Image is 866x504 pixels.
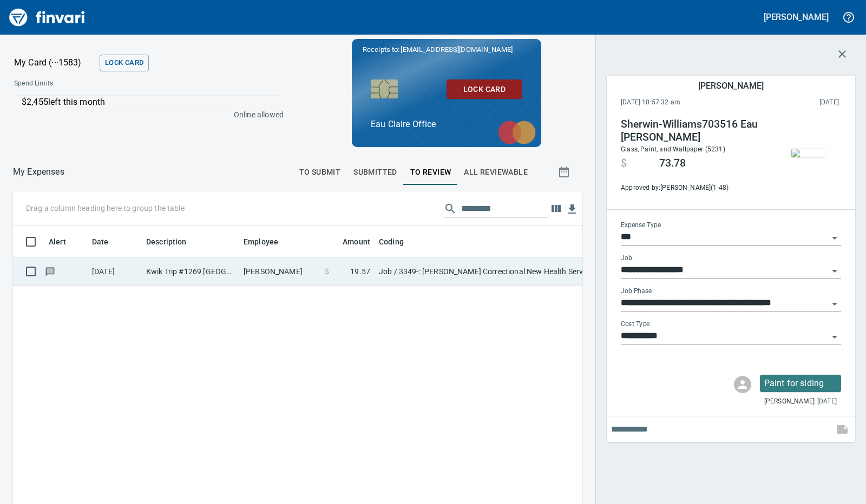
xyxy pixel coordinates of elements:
[6,4,88,30] img: Finvari
[410,165,451,179] span: To Review
[764,377,837,390] p: Paint for siding
[548,201,564,217] button: Choose columns to display
[14,56,95,69] p: My Card (···1583)
[105,57,143,69] span: Lock Card
[146,235,187,248] span: Description
[399,44,513,55] span: [EMAIL_ADDRESS][DOMAIN_NAME]
[827,230,842,246] button: Open
[100,55,149,71] button: Lock Card
[659,157,686,170] span: 73.78
[49,235,80,248] span: Alert
[244,235,292,248] span: Employee
[239,257,320,286] td: [PERSON_NAME]
[375,257,645,286] td: Job / 3349-: [PERSON_NAME] Correctional New Health Services Unit / [PHONE_NUMBER]: Fuel for Gener...
[92,235,123,248] span: Date
[5,109,284,120] p: Online allowed
[343,235,370,248] span: Amount
[13,165,64,178] p: My Expenses
[761,9,831,25] button: [PERSON_NAME]
[621,157,627,170] span: $
[827,329,842,344] button: Open
[829,41,855,67] button: Close transaction
[447,79,522,100] button: Lock Card
[88,257,142,286] td: [DATE]
[371,118,522,131] p: Eau Claire Office
[764,396,815,407] span: [PERSON_NAME]
[13,165,64,178] nav: breadcrumb
[146,235,201,248] span: Description
[698,80,763,91] h5: [PERSON_NAME]
[379,235,418,248] span: Coding
[548,159,582,185] button: Show transactions within a particular date range
[621,255,632,262] label: Job
[621,321,650,328] label: Cost Type
[764,11,829,23] h5: [PERSON_NAME]
[621,118,768,144] h4: Sherwin-Williams703516 Eau [PERSON_NAME]
[363,44,530,55] p: Receipts to:
[829,416,855,442] span: This records your note into the expense. If you would like to send a message to an employee inste...
[750,97,839,108] span: This charge was settled by the merchant and appears on the 2025/10/04 statement.
[621,222,661,229] label: Expense Type
[49,235,66,248] span: Alert
[464,165,528,179] span: All Reviewable
[350,266,370,277] span: 19.57
[379,235,404,248] span: Coding
[621,288,652,295] label: Job Phase
[817,396,837,407] span: [DATE]
[299,165,341,179] span: To Submit
[92,235,109,248] span: Date
[493,115,541,150] img: mastercard.svg
[26,203,185,214] p: Drag a column heading here to group the table
[621,97,750,108] span: [DATE] 10:57:32 am
[142,257,239,286] td: Kwik Trip #1269 [GEOGRAPHIC_DATA] WI
[827,296,842,311] button: Open
[791,149,826,157] img: receipts%2Fmarketjohnson%2F2025-10-14%2F7EoQjcTlMQeykoQ4HikGh9djkTK2__uvrUFRm21bWqpMtDmDNZ_thumb.jpg
[621,145,725,153] span: Glass, Paint, and Wallpaper (5231)
[329,235,370,248] span: Amount
[14,78,167,89] span: Spend Limits
[827,263,842,278] button: Open
[44,268,56,275] span: Has messages
[353,165,397,179] span: Submitted
[244,235,278,248] span: Employee
[22,96,280,109] p: $2,455 left this month
[325,266,329,277] span: $
[621,183,768,194] span: Approved by: [PERSON_NAME] ( 1-48 )
[455,83,514,96] span: Lock Card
